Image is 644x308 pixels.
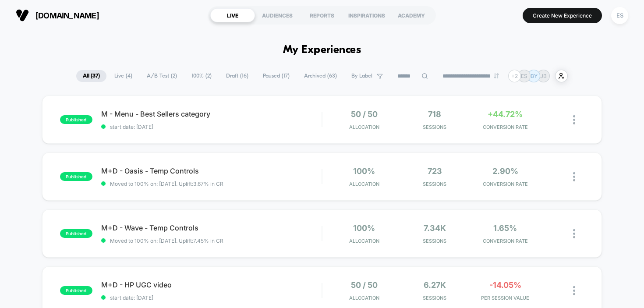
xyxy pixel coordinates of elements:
[402,295,468,301] span: Sessions
[493,223,517,233] span: 1.65%
[140,70,184,82] span: A/B Test ( 2 )
[521,73,527,79] p: ES
[424,223,446,233] span: 7.34k
[349,124,379,130] span: Allocation
[353,223,375,233] span: 100%
[353,166,375,176] span: 100%
[492,166,518,176] span: 2.90%
[523,8,602,23] button: Create New Experience
[101,124,322,130] span: start date: [DATE]
[110,181,223,187] span: Moved to 100% on: [DATE] . Uplift: 3.67% in CR
[349,181,379,187] span: Allocation
[489,280,521,290] span: -14.05%
[283,44,361,57] h1: My Experiences
[540,73,547,79] p: JB
[219,70,255,82] span: Draft ( 16 )
[573,286,575,295] img: close
[351,110,378,119] span: 50 / 50
[35,11,99,20] span: [DOMAIN_NAME]
[349,295,379,301] span: Allocation
[573,172,575,181] img: close
[101,280,322,289] span: M+D - HP UGC video
[60,172,92,181] span: published
[60,115,92,124] span: published
[344,8,389,22] div: INSPIRATIONS
[101,166,322,175] span: M+D - Oasis - Temp Controls
[402,181,468,187] span: Sessions
[13,8,102,22] button: [DOMAIN_NAME]
[351,73,372,79] span: By Label
[16,9,29,22] img: Visually logo
[472,181,538,187] span: CONVERSION RATE
[472,238,538,244] span: CONVERSION RATE
[255,8,300,22] div: AUDIENCES
[108,70,139,82] span: Live ( 4 )
[210,8,255,22] div: LIVE
[424,280,446,290] span: 6.27k
[609,7,631,25] button: ES
[402,238,468,244] span: Sessions
[488,110,523,119] span: +44.72%
[297,70,343,82] span: Archived ( 63 )
[256,70,296,82] span: Paused ( 17 )
[110,237,223,244] span: Moved to 100% on: [DATE] . Uplift: 7.45% in CR
[185,70,218,82] span: 100% ( 2 )
[531,73,538,79] p: BY
[402,124,468,130] span: Sessions
[349,238,379,244] span: Allocation
[101,294,322,301] span: start date: [DATE]
[76,70,106,82] span: All ( 37 )
[472,124,538,130] span: CONVERSION RATE
[389,8,434,22] div: ACADEMY
[101,110,322,118] span: M - Menu - Best Sellers category
[60,286,92,295] span: published
[101,223,322,232] span: M+D - Wave - Temp Controls
[573,115,575,124] img: close
[573,229,575,238] img: close
[428,110,441,119] span: 718
[611,7,628,24] div: ES
[351,280,378,290] span: 50 / 50
[472,295,538,301] span: PER SESSION VALUE
[428,166,442,176] span: 723
[60,229,92,238] span: published
[494,73,499,78] img: end
[300,8,344,22] div: REPORTS
[508,70,521,82] div: + 2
